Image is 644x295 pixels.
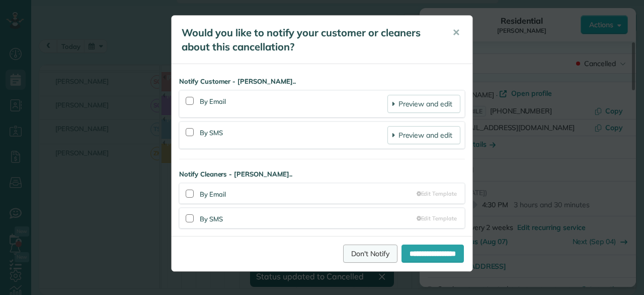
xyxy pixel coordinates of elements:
a: Don't Notify [343,245,397,263]
a: Preview and edit [387,95,460,113]
div: By Email [200,95,387,113]
div: By SMS [200,126,387,144]
a: Edit Template [417,214,457,222]
div: By Email [200,188,417,199]
a: Preview and edit [387,126,460,144]
strong: Notify Customer - [PERSON_NAME].. [179,77,465,86]
strong: Notify Cleaners - [PERSON_NAME].. [179,169,465,179]
div: By SMS [200,212,417,224]
h5: Would you like to notify your customer or cleaners about this cancellation? [182,26,438,54]
span: ✕ [452,27,460,38]
a: Edit Template [417,190,457,198]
